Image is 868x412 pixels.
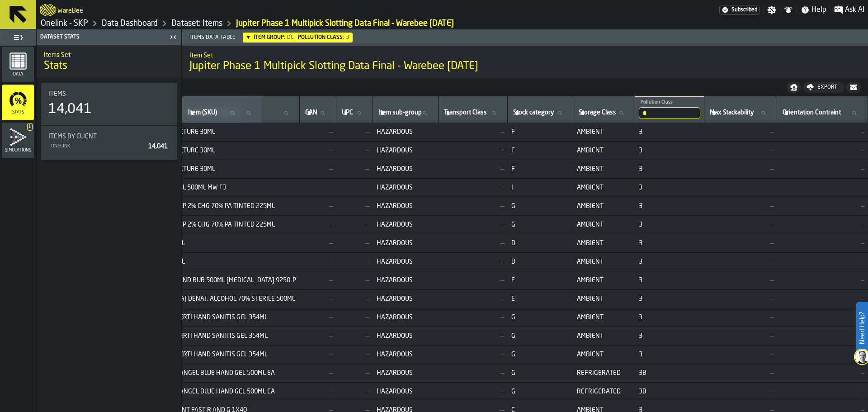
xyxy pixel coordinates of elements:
[377,147,435,154] span: HAZARDOUS
[708,221,774,228] span: —
[511,314,570,321] span: G
[340,203,369,210] span: —
[340,221,369,228] span: —
[781,351,864,358] span: —
[781,277,864,284] span: —
[639,166,701,173] span: 3
[139,203,296,210] span: SOLUPSOLUPREP 2% CHG 70% PA TINTED 225ML
[377,369,435,377] span: HAZARDOUS
[186,107,242,119] input: label
[48,90,170,98] div: Title
[48,133,170,140] div: Title
[803,82,844,93] button: button-Export
[287,34,294,41] span: DC
[377,258,435,265] span: HAZARDOUS
[139,388,296,395] span: MICROSHIELD ANGEL BLUE HAND GEL 500ML EA
[781,184,864,191] span: —
[189,50,861,59] h2: Sub Title
[708,369,774,377] span: —
[708,184,774,191] span: —
[787,82,801,93] button: button-
[577,128,632,136] span: AMBIENT
[846,82,861,93] button: button-
[188,109,217,116] span: label
[511,369,570,377] span: G
[708,351,774,358] span: —
[639,203,701,210] span: 3
[2,110,34,115] span: Stats
[511,128,570,136] span: F
[303,369,333,377] span: —
[444,109,487,116] span: label
[48,101,92,118] div: 14,041
[303,203,333,210] span: —
[377,128,435,136] span: HAZARDOUS
[845,5,864,15] span: Ask AI
[139,166,296,173] span: DAKTARIN TINCTURE 30ML
[246,36,250,39] div: hide filter
[639,314,701,321] span: 3
[577,240,632,247] span: AMBIENT
[377,277,435,284] span: HAZARDOUS
[513,109,554,116] span: label
[44,59,67,73] span: Stats
[2,148,34,153] span: Simulations
[639,295,701,303] span: 3
[139,332,296,340] span: PURELL GRN CERTI HAND SANITIS GEL 354ML
[577,277,632,284] span: AMBIENT
[781,240,864,247] span: —
[139,240,296,247] span: ALCOGEL 750ML
[577,147,632,154] span: AMBIENT
[48,140,170,152] div: StatList-item-ONELINK
[340,277,369,284] span: —
[577,369,632,377] span: REFRIGERATED
[708,388,774,395] span: —
[50,143,145,149] div: ONELINK
[511,240,570,247] span: D
[2,47,34,83] li: menu Data
[857,303,867,353] label: Need Help?
[814,84,841,90] div: Export
[139,221,296,228] span: SOLUPSOLUPREP 2% CHG 70% PA TINTED 225ML
[708,332,774,340] span: —
[442,221,504,228] span: —
[577,388,632,395] span: REFRIGERATED
[377,221,435,228] span: HAZARDOUS
[764,5,780,14] label: button-toggle-Settings
[639,332,701,340] span: 3
[511,107,569,119] input: label
[639,240,701,247] span: 3
[377,314,435,321] span: HAZARDOUS
[708,147,774,154] span: —
[377,184,435,191] span: HAZARDOUS
[148,143,168,150] span: 14,041
[340,369,369,377] span: —
[511,332,570,340] span: G
[41,126,177,160] div: stat-Items by client
[442,332,504,340] span: —
[639,184,701,191] span: 3
[710,109,754,116] span: label
[780,5,797,14] label: button-toggle-Notifications
[340,166,369,173] span: —
[577,295,632,303] span: AMBIENT
[303,184,333,191] span: —
[708,295,774,303] span: —
[830,5,868,15] label: button-toggle-Ask AI
[340,184,369,191] span: —
[340,128,369,136] span: —
[577,107,631,119] input: label
[797,5,830,15] label: button-toggle-Help
[639,128,701,136] span: 3
[442,107,504,119] input: label
[377,388,435,395] span: HAZARDOUS
[577,314,632,321] span: AMBIENT
[377,332,435,340] span: HAZARDOUS
[511,184,570,191] span: I
[442,240,504,247] span: —
[303,277,333,284] span: —
[442,277,504,284] span: —
[719,5,759,15] div: Menu Subscription
[41,19,88,28] a: link-to-/wh/i/6ad9c8fa-2ae6-41be-a08f-bf7f8b696bbc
